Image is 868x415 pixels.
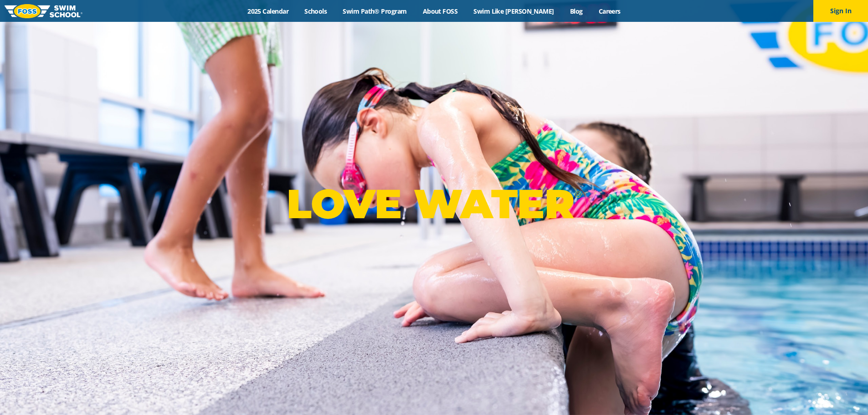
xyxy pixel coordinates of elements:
a: Swim Like [PERSON_NAME] [466,7,562,15]
img: FOSS Swim School Logo [5,4,82,18]
sup: ® [574,189,581,200]
a: About FOSS [415,7,466,15]
a: Schools [297,7,335,15]
a: 2025 Calendar [240,7,297,15]
p: LOVE WATER [287,179,581,228]
a: Swim Path® Program [335,7,415,15]
a: Blog [562,7,591,15]
a: Careers [591,7,628,15]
